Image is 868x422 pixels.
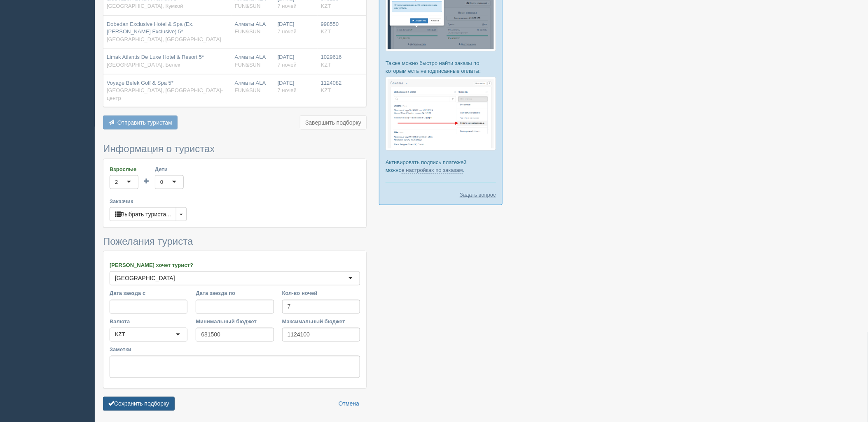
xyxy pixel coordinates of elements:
label: Заметки [110,346,360,354]
span: 7 ночей [278,62,297,68]
div: [DATE] [278,53,314,69]
p: Также можно быстро найти заказы по которым есть неподписанные оплаты: [386,59,496,75]
label: Минимальный бюджет [196,318,274,326]
span: 1029616 [321,54,342,60]
button: Отправить туристам [103,116,178,130]
div: KZT [115,331,125,339]
a: Отмена [333,397,365,411]
span: [GEOGRAPHIC_DATA], Кумкой [107,3,183,9]
div: [DATE] [278,79,314,95]
span: [GEOGRAPHIC_DATA], [GEOGRAPHIC_DATA] [107,36,221,42]
div: Алматы ALA [235,21,271,36]
label: [PERSON_NAME] хочет турист? [110,262,360,269]
span: 998550 [321,21,339,27]
span: KZT [321,62,331,68]
span: KZT [321,3,331,9]
span: KZT [321,87,331,93]
span: Limak Atlantis De Luxe Hotel & Resort 5* [107,54,204,60]
div: [GEOGRAPHIC_DATA] [115,274,175,283]
label: Валюта [110,318,187,326]
img: %D0%BF%D0%BE%D0%B4%D1%82%D0%B2%D0%B5%D1%80%D0%B6%D0%B4%D0%B5%D0%BD%D0%B8%D0%B5-%D0%BE%D0%BF%D0%BB... [386,77,496,150]
div: [DATE] [278,21,314,36]
h3: Информация о туристах [103,144,367,154]
span: 7 ночей [278,28,297,35]
button: Сохранить подборку [103,397,175,411]
span: Voyage Belek Golf & Spa 5* [107,80,173,86]
span: Пожелания туриста [103,236,193,247]
label: Дата заезда с [110,290,187,297]
a: в настройках по заказам [402,167,463,174]
div: 2 [115,178,118,186]
button: Завершить подборку [300,116,367,130]
div: 0 [160,178,163,186]
div: Алматы ALA [235,79,271,95]
span: [GEOGRAPHIC_DATA], [GEOGRAPHIC_DATA]-центр [107,87,223,101]
span: Отправить туристам [117,119,172,126]
span: FUN&SUN [235,87,261,93]
input: 7-10 или 7,10,14 [282,300,360,314]
label: Дата заезда по [196,290,274,297]
span: FUN&SUN [235,3,261,9]
span: Dobedan Exclusive Hotel & Spa (Ex. [PERSON_NAME] Exclusive) 5* [107,21,194,35]
label: Взрослые [110,165,138,173]
label: Кол-во ночей [282,290,360,297]
span: KZT [321,28,331,35]
span: [GEOGRAPHIC_DATA], Белек [107,62,180,68]
span: FUN&SUN [235,28,261,35]
span: FUN&SUN [235,62,261,68]
button: Выбрать туриста... [110,207,176,221]
label: Максимальный бюджет [282,318,360,326]
span: 7 ночей [278,3,297,9]
label: Заказчик [110,197,360,205]
span: 7 ночей [278,87,297,93]
a: Задать вопрос [460,191,496,199]
div: Алматы ALA [235,53,271,69]
p: Активировать подпись платежей можно . [386,158,496,174]
label: Дети [155,165,184,173]
span: 1124082 [321,80,342,86]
